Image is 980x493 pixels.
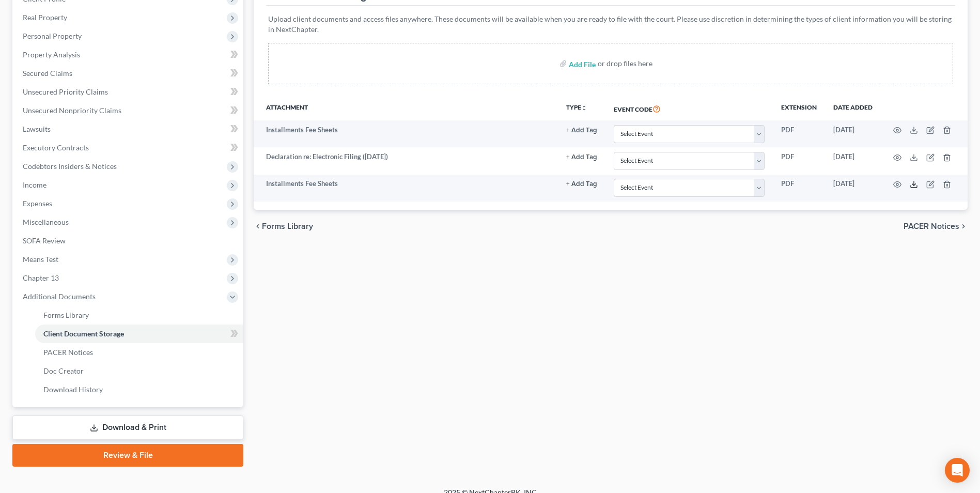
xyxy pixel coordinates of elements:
[12,415,243,440] a: Download & Print
[43,311,89,319] span: Forms Library
[581,105,587,111] i: unfold_more
[566,127,597,134] button: + Add Tag
[35,306,243,325] a: Forms Library
[773,120,825,147] td: PDF
[254,175,558,202] td: Installments Fee Sheets
[598,58,652,69] div: or drop files here
[262,222,313,230] span: Forms Library
[12,444,243,467] a: Review & File
[23,255,58,264] span: Means Test
[773,147,825,174] td: PDF
[35,325,243,343] a: Client Document Storage
[23,218,69,226] span: Miscellaneous
[35,343,243,362] a: PACER Notices
[825,120,881,147] td: [DATE]
[14,120,243,138] a: Lawsuits
[566,179,597,189] a: + Add Tag
[773,175,825,202] td: PDF
[773,97,825,120] th: Extension
[23,87,108,96] span: Unsecured Priority Claims
[23,292,96,301] span: Additional Documents
[825,97,881,120] th: Date added
[904,222,968,230] button: PACER Notices chevron_right
[566,104,587,111] button: TYPEunfold_more
[14,232,243,250] a: SOFA Review
[23,162,117,171] span: Codebtors Insiders & Notices
[23,180,46,189] span: Income
[959,222,968,230] i: chevron_right
[23,106,121,115] span: Unsecured Nonpriority Claims
[43,366,84,375] span: Doc Creator
[254,222,262,230] i: chevron_left
[945,458,970,483] div: Open Intercom Messenger
[904,222,959,230] span: PACER Notices
[825,175,881,202] td: [DATE]
[566,125,597,135] a: + Add Tag
[14,64,243,83] a: Secured Claims
[14,45,243,64] a: Property Analysis
[14,83,243,101] a: Unsecured Priority Claims
[268,14,953,35] p: Upload client documents and access files anywhere. These documents will be available when you are...
[23,125,51,133] span: Lawsuits
[14,138,243,157] a: Executory Contracts
[254,147,558,174] td: Declaration re: Electronic Filing ([DATE])
[23,32,82,40] span: Personal Property
[825,147,881,174] td: [DATE]
[566,181,597,188] button: + Add Tag
[43,348,93,357] span: PACER Notices
[23,199,52,208] span: Expenses
[605,97,773,120] th: Event Code
[566,152,597,162] a: + Add Tag
[254,97,558,120] th: Attachment
[23,273,59,282] span: Chapter 13
[43,385,103,394] span: Download History
[254,222,313,230] button: chevron_left Forms Library
[35,362,243,380] a: Doc Creator
[23,13,67,22] span: Real Property
[35,380,243,399] a: Download History
[254,120,558,147] td: Installments Fee Sheets
[43,329,124,338] span: Client Document Storage
[566,154,597,161] button: + Add Tag
[23,143,89,152] span: Executory Contracts
[23,236,66,245] span: SOFA Review
[14,101,243,120] a: Unsecured Nonpriority Claims
[23,69,72,78] span: Secured Claims
[23,50,80,59] span: Property Analysis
